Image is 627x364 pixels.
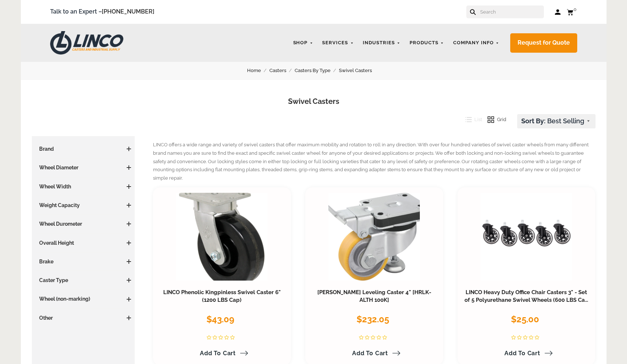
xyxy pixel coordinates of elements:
a: Swivel Casters [339,67,380,75]
span: Add to Cart [200,350,236,357]
a: Add to Cart [500,347,553,360]
a: [PHONE_NUMBER] [102,8,154,15]
span: Add to Cart [352,350,388,357]
a: Company Info [449,36,503,50]
span: $25.00 [511,314,539,324]
a: LINCO Phenolic Kingpinless Swivel Caster 6" (1200 LBS Cap) [163,289,281,304]
h3: Brake [36,258,131,265]
span: Add to Cart [504,350,540,357]
a: Home [247,67,269,75]
h3: Wheel Diameter [36,164,131,171]
h3: Wheel (non-marking) [36,295,131,303]
a: Add to Cart [348,347,400,360]
a: Casters By Type [295,67,339,75]
span: $232.05 [357,314,389,324]
a: Log in [555,8,561,16]
a: Services [318,36,357,50]
h3: Other [36,314,131,322]
a: 0 [567,7,577,16]
p: LINCO offers a wide range and variety of swivel casters that offer maximum mobility and rotation ... [153,141,596,183]
h3: Overall Height [36,239,131,247]
h3: Caster Type [36,277,131,284]
span: $43.09 [206,314,234,324]
button: Grid [482,114,506,125]
h3: Weight Capacity [36,202,131,209]
span: Talk to an Expert – [50,7,154,17]
a: Shop [290,36,317,50]
span: 0 [574,7,576,12]
a: Casters [269,67,295,75]
a: Industries [359,36,404,50]
a: Products [406,36,448,50]
h3: Wheel Width [36,183,131,190]
a: Add to Cart [195,347,248,360]
h3: Brand [36,145,131,153]
a: LINCO Heavy Duty Office Chair Casters 3" - Set of 5 Polyurethane Swivel Wheels (600 LBS Cap Combi... [464,289,589,312]
input: Search [479,5,544,18]
a: [PERSON_NAME] Leveling Caster 4" [HRLK-ALTH 100K] [317,289,431,304]
h1: Swivel Casters [32,96,596,107]
button: List [460,114,482,125]
a: Request for Quote [510,33,577,53]
h3: Wheel Durometer [36,220,131,228]
img: LINCO CASTERS & INDUSTRIAL SUPPLY [50,31,123,55]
